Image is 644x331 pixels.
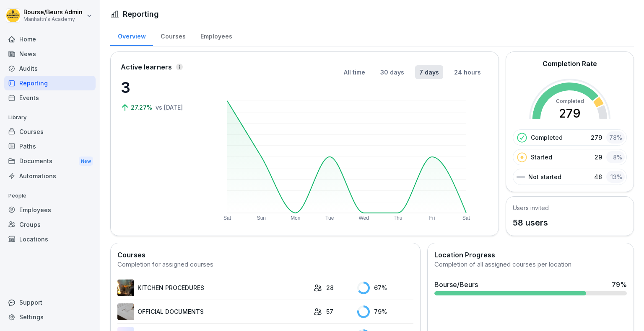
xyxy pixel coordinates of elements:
div: Documents [4,154,96,169]
text: Wed [359,215,369,221]
a: Reporting [4,76,96,90]
p: Bourse/Beurs Admin [23,9,83,16]
a: Audits [4,61,96,76]
a: Courses [4,124,96,139]
text: Thu [394,215,402,221]
text: Sun [257,215,266,221]
div: Completion of all assigned courses per location [434,260,627,269]
div: Support [4,295,96,310]
h2: Courses [117,250,413,260]
a: Courses [153,25,193,46]
button: All time [340,65,369,79]
p: vs [DATE] [156,103,183,112]
p: Active learners [121,62,172,72]
p: 57 [326,307,333,316]
p: 28 [326,283,334,292]
h1: Reporting [123,8,159,20]
h5: Users invited [513,203,549,212]
button: 24 hours [450,65,485,79]
text: Tue [325,215,334,221]
a: News [4,46,96,61]
div: New [79,157,93,166]
img: cg5lo66e1g15nr59ub5pszec.png [117,280,134,296]
div: Bourse/Beurs [434,280,478,290]
div: Completion for assigned courses [117,260,413,269]
p: Manhattn's Academy [23,16,83,22]
div: 13 % [606,171,625,183]
div: 79 % [357,305,413,318]
p: Not started [528,172,561,181]
p: 58 users [513,216,549,229]
h2: Location Progress [434,250,627,260]
a: Automations [4,169,96,183]
p: Started [531,153,552,162]
p: Completed [531,133,563,142]
p: People [4,189,96,203]
p: 3 [121,76,205,99]
a: Events [4,90,96,105]
a: Locations [4,232,96,246]
a: Settings [4,310,96,324]
p: 27.27% [131,103,154,112]
a: Employees [4,203,96,217]
text: Sat [463,215,471,221]
button: 7 days [415,65,443,79]
a: Groups [4,217,96,232]
div: 8 % [606,151,625,163]
text: Sat [223,215,231,221]
p: Library [4,111,96,124]
div: 78 % [606,131,625,144]
a: Employees [193,25,239,46]
img: ejac0nauwq8k5t72z492sf9q.png [117,303,134,320]
a: Home [4,32,96,46]
p: 48 [594,172,602,181]
button: 30 days [376,65,408,79]
a: OFFICIAL DOCUMENTS [117,303,309,320]
text: Mon [291,215,300,221]
h2: Completion Rate [543,59,597,69]
a: Overview [110,25,153,46]
a: KITCHEN PROCEDURES [117,280,309,296]
p: 29 [595,153,602,162]
div: 79 % [612,280,627,290]
a: Paths [4,139,96,154]
a: Bourse/Beurs79% [431,276,630,299]
a: DocumentsNew [4,154,96,169]
text: Fri [429,215,435,221]
p: 279 [591,133,602,142]
div: 67 % [357,282,413,294]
